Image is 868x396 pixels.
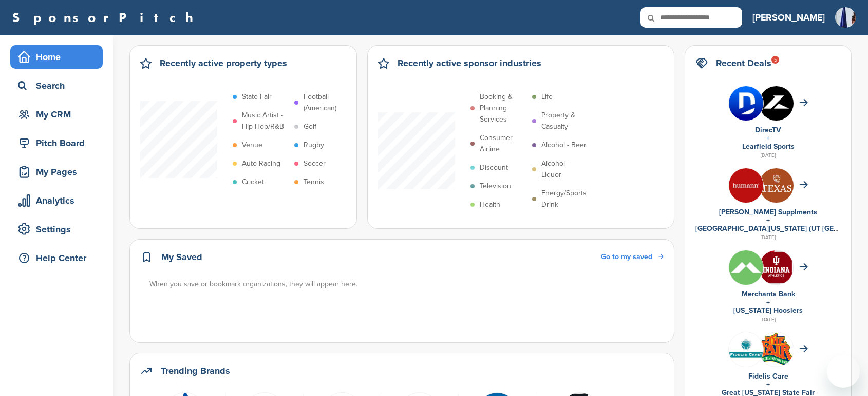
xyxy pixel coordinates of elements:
[759,332,794,366] img: Download
[304,158,326,169] p: Soccer
[755,126,781,134] a: DirecTV
[742,290,795,299] a: Merchants Bank
[729,86,763,121] img: 0c2wmxyy 400x400
[759,250,794,285] img: W dv5gwi 400x400
[242,110,289,132] p: Music Artist - Hip Hop/R&B
[15,191,103,210] div: Analytics
[10,246,103,270] a: Help Center
[242,176,264,188] p: Cricket
[480,181,511,192] p: Television
[719,208,817,216] a: [PERSON_NAME] Supplments
[480,91,527,125] p: Booking & Planning Services
[15,249,103,267] div: Help Center
[15,220,103,239] div: Settings
[752,6,825,29] a: [PERSON_NAME]
[304,176,324,188] p: Tennis
[15,134,103,152] div: Pitch Board
[242,158,280,169] p: Auto Racing
[12,11,200,24] a: SponsorPitch
[161,250,202,264] h2: My Saved
[766,216,770,225] a: +
[771,56,779,64] div: 5
[729,332,763,367] img: Data
[541,188,589,210] p: Energy/Sports Drink
[15,48,103,66] div: Home
[10,74,103,97] a: Search
[161,364,230,378] h2: Trending Brands
[541,158,589,181] p: Alcohol - Liquor
[10,160,103,184] a: My Pages
[10,131,103,155] a: Pitch Board
[10,189,103,212] a: Analytics
[160,56,287,70] h2: Recently active property types
[716,56,771,70] h2: Recent Deals
[541,140,587,151] p: Alcohol - Beer
[304,140,324,151] p: Rugby
[304,91,351,114] p: Football (American)
[733,306,803,315] a: [US_STATE] Hoosiers
[601,252,652,261] span: Go to my saved
[742,142,795,151] a: Learfield Sports
[695,315,841,324] div: [DATE]
[480,132,527,155] p: Consumer Airline
[695,151,841,160] div: [DATE]
[480,162,508,173] p: Discount
[149,279,665,290] div: When you save or bookmark organizations, they will appear here.
[766,380,770,389] a: +
[541,91,553,103] p: Life
[242,91,272,103] p: State Fair
[541,110,589,132] p: Property & Casualty
[752,10,825,25] h3: [PERSON_NAME]
[759,86,794,121] img: Yitarkkj 400x400
[601,251,664,263] a: Go to my saved
[10,45,103,69] a: Home
[10,103,103,126] a: My CRM
[729,168,763,203] img: Xl cslqk 400x400
[10,217,103,241] a: Settings
[15,163,103,181] div: My Pages
[766,134,770,143] a: +
[480,199,500,210] p: Health
[748,372,788,381] a: Fidelis Care
[15,76,103,95] div: Search
[304,121,316,132] p: Golf
[759,168,794,203] img: Unnamed
[398,56,541,70] h2: Recently active sponsor industries
[15,105,103,124] div: My CRM
[827,355,860,388] iframe: Button to launch messaging window
[729,250,763,285] img: Xco1jgka 400x400
[695,233,841,242] div: [DATE]
[242,140,262,151] p: Venue
[766,298,770,307] a: +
